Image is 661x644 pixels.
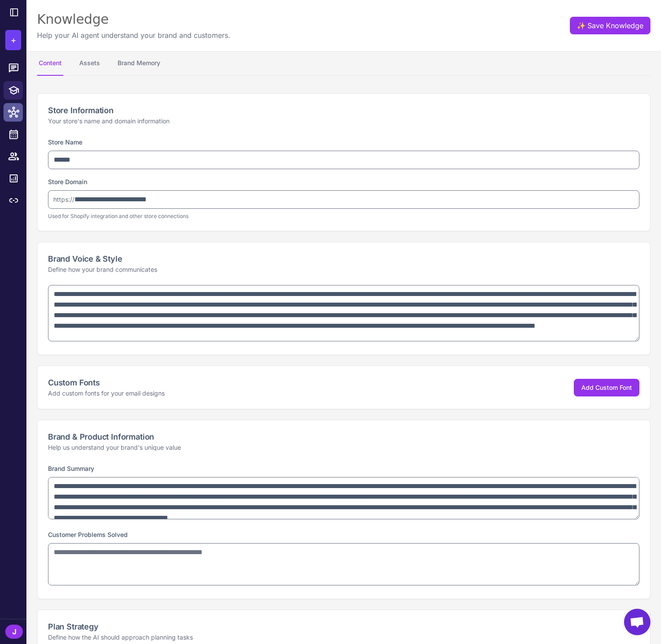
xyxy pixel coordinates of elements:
label: Store Name [48,138,82,146]
a: Open chat [624,609,650,635]
button: Assets [78,51,102,76]
button: + [5,30,21,50]
p: Your store's name and domain information [48,116,639,126]
h2: Custom Fonts [48,377,165,389]
span: Add Custom Font [581,384,632,391]
label: Brand Summary [48,465,94,472]
button: Content [37,51,63,76]
h2: Plan Strategy [48,621,639,633]
button: ✨Save Knowledge [570,17,650,34]
p: Used for Shopify integration and other store connections [48,212,639,220]
p: Define how the AI should approach planning tasks [48,633,639,642]
button: Brand Memory [116,51,162,76]
h2: Store Information [48,104,639,116]
div: J [5,625,23,639]
label: Customer Problems Solved [48,531,128,538]
label: Store Domain [48,178,87,185]
p: Help us understand your brand's unique value [48,443,639,452]
button: Add Custom Font [574,379,639,396]
span: ✨ [577,20,584,27]
div: Knowledge [37,11,230,28]
p: Define how your brand communicates [48,265,639,274]
span: + [11,33,16,47]
p: Add custom fonts for your email designs [48,389,165,398]
p: Help your AI agent understand your brand and customers. [37,30,230,41]
h2: Brand Voice & Style [48,253,639,265]
h2: Brand & Product Information [48,431,639,443]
